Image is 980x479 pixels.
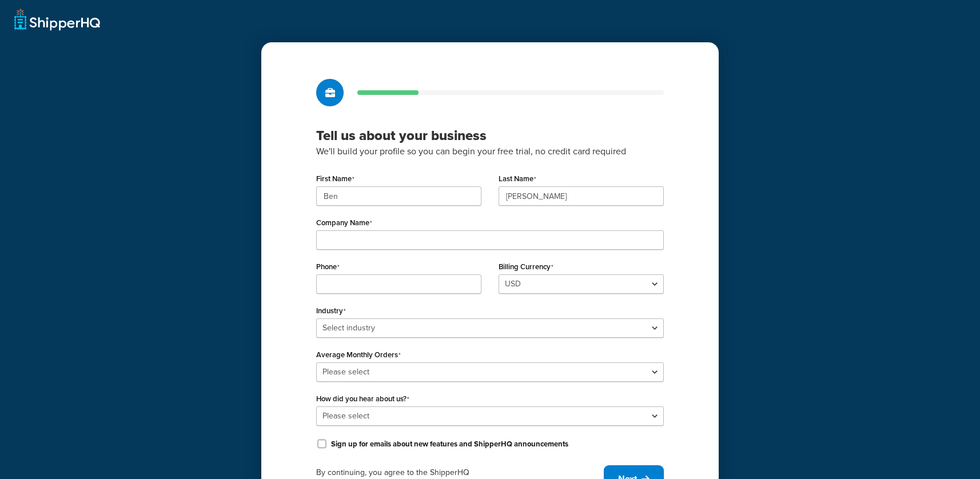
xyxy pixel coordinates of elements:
h3: Tell us about your business [316,127,664,144]
label: Last Name [499,174,536,183]
label: Average Monthly Orders [316,350,401,360]
label: First Name [316,174,354,183]
label: Sign up for emails about new features and ShipperHQ announcements [331,439,568,449]
label: How did you hear about us? [316,394,409,404]
label: Phone [316,262,340,272]
label: Billing Currency [499,262,553,272]
label: Industry [316,306,346,316]
label: Company Name [316,218,372,227]
p: We'll build your profile so you can begin your free trial, no credit card required [316,144,664,159]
